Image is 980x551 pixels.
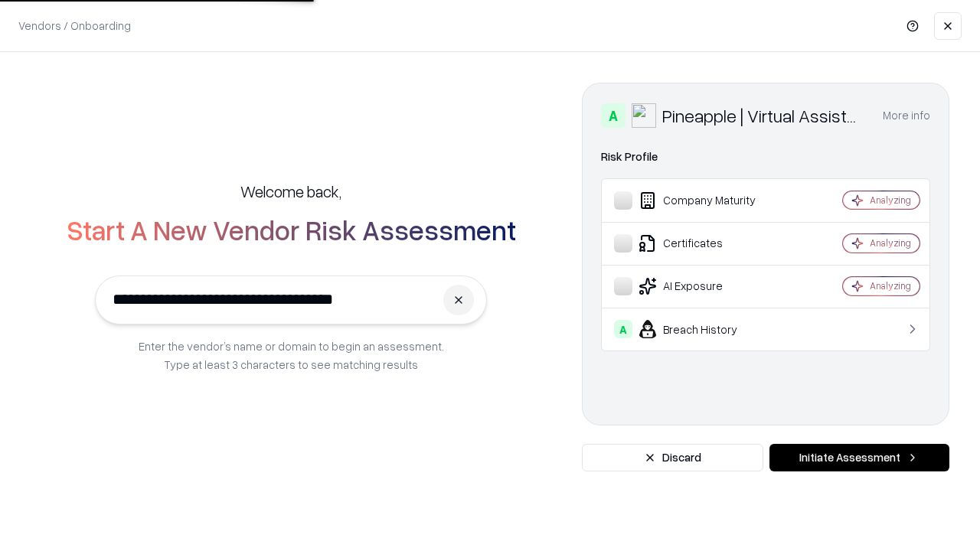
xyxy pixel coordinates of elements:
[139,337,444,373] p: Enter the vendor’s name or domain to begin an assessment. Type at least 3 characters to see match...
[601,103,626,128] div: A
[870,194,911,207] div: Analyzing
[870,236,911,249] div: Analyzing
[769,444,949,471] button: Initiate Assessment
[662,103,864,128] div: Pineapple | Virtual Assistant Agency
[614,277,797,295] div: AI Exposure
[240,181,341,202] h5: Welcome back,
[614,320,632,338] div: A
[870,279,911,292] div: Analyzing
[614,320,797,338] div: Breach History
[614,234,797,253] div: Certificates
[632,103,656,128] img: Pineapple | Virtual Assistant Agency
[582,444,763,471] button: Discard
[67,214,516,245] h2: Start A New Vendor Risk Assessment
[601,148,930,166] div: Risk Profile
[18,18,131,34] p: Vendors / Onboarding
[614,191,797,210] div: Company Maturity
[883,102,930,129] button: More info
